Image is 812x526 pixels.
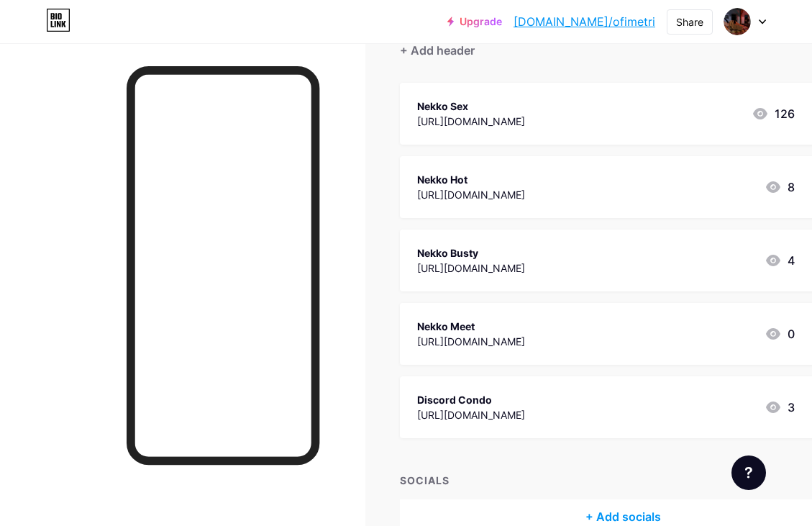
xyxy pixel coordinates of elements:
[724,8,751,35] img: o fim e triste
[417,392,525,407] div: Discord Condo
[676,14,703,30] div: Share
[400,42,475,59] div: + Add header
[752,105,795,122] div: 126
[765,399,795,416] div: 3
[417,407,525,422] div: [URL][DOMAIN_NAME]
[417,245,525,260] div: Nekko Busty
[417,260,525,276] div: [URL][DOMAIN_NAME]
[765,178,795,196] div: 8
[417,99,525,114] div: Nekko Sex
[765,325,795,343] div: 0
[447,16,502,27] a: Upgrade
[417,187,525,202] div: [URL][DOMAIN_NAME]
[417,334,525,349] div: [URL][DOMAIN_NAME]
[417,172,525,187] div: Nekko Hot
[417,114,525,129] div: [URL][DOMAIN_NAME]
[765,252,795,269] div: 4
[514,13,655,30] a: [DOMAIN_NAME]/ofimetri
[417,319,525,334] div: Nekko Meet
